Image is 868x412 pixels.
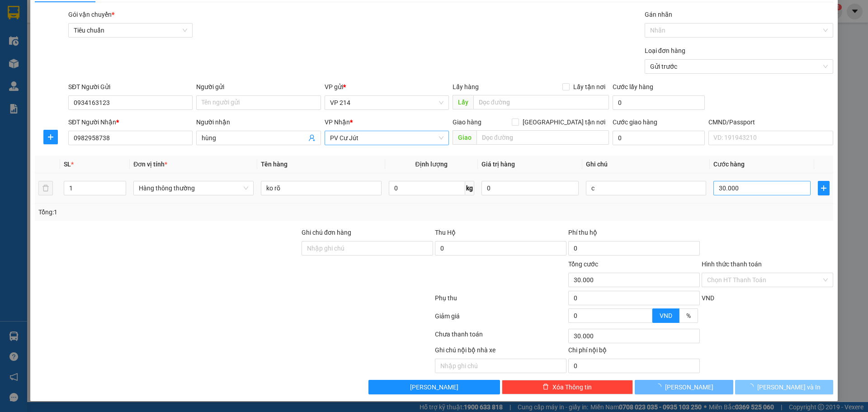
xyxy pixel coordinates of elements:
[586,181,706,195] input: Ghi Chú
[88,34,127,41] span: 21409250422
[308,134,316,142] span: user-add
[133,161,167,168] span: Đơn vị tính
[655,384,665,390] span: loading
[686,312,691,319] span: %
[570,82,609,92] span: Lấy tận nơi
[139,181,248,195] span: Hàng thông thường
[473,95,609,109] input: Dọc đường
[24,14,73,48] strong: CÔNG TY TNHH [GEOGRAPHIC_DATA] 214 QL13 - P.26 - Q.BÌNH THẠNH - TP HCM 1900888606
[434,329,567,345] div: Chưa thanh toán
[302,241,433,256] input: Ghi chú đơn hàng
[476,130,609,145] input: Dọc đường
[519,117,609,127] span: [GEOGRAPHIC_DATA] tận nơi
[568,227,700,241] div: Phí thu hộ
[31,63,45,68] span: VP 214
[196,117,321,127] div: Người nhận
[86,41,127,47] span: 15:36:07 [DATE]
[818,181,830,195] button: plus
[261,161,288,168] span: Tên hàng
[196,82,321,92] div: Người gửi
[91,63,114,68] span: PV Đắk Sắk
[434,293,567,309] div: Phụ thu
[702,294,714,302] span: VND
[74,24,187,37] span: Tiêu chuẩn
[68,82,193,92] div: SĐT Người Gửi
[44,133,57,141] span: plus
[568,260,598,268] span: Tổng cước
[68,117,193,127] div: SĐT Người Nhận
[68,11,114,18] span: Gói vận chuyển
[435,345,566,359] div: Ghi chú nội bộ nhà xe
[38,181,53,195] button: delete
[368,380,500,394] button: [PERSON_NAME]
[435,229,456,236] span: Thu Hộ
[302,229,351,236] label: Ghi chú đơn hàng
[38,207,335,217] div: Tổng: 1
[64,161,71,168] span: SL
[757,382,821,392] span: [PERSON_NAME] và In
[453,130,476,145] span: Giao
[650,60,828,73] span: Gửi trước
[818,185,829,192] span: plus
[453,95,473,109] span: Lấy
[735,380,833,394] button: [PERSON_NAME] và In
[645,47,685,54] label: Loại đơn hàng
[613,83,653,90] label: Cước lấy hàng
[713,161,745,168] span: Cước hàng
[613,131,705,145] input: Cước giao hàng
[613,118,657,126] label: Cước giao hàng
[325,82,449,92] div: VP gửi
[708,117,833,127] div: CMND/Passport
[69,63,84,76] span: Nơi nhận:
[9,20,21,43] img: logo
[542,384,549,391] span: delete
[660,312,672,319] span: VND
[481,161,515,168] span: Giá trị hàng
[435,359,566,373] input: Nhập ghi chú
[9,63,19,76] span: Nơi gửi:
[568,345,700,359] div: Chi phí nội bộ
[330,96,443,109] span: VP 214
[261,181,381,195] input: VD: Bàn, Ghế
[325,118,350,126] span: VP Nhận
[410,382,458,392] span: [PERSON_NAME]
[582,156,710,173] th: Ghi chú
[665,382,713,392] span: [PERSON_NAME]
[453,83,479,90] span: Lấy hàng
[552,382,592,392] span: Xóa Thông tin
[31,54,105,61] strong: BIÊN NHẬN GỬI HÀNG HOÁ
[702,260,762,268] label: Hình thức thanh toán
[635,380,733,394] button: [PERSON_NAME]
[434,311,567,327] div: Giảm giá
[747,384,757,390] span: loading
[415,161,448,168] span: Định lượng
[645,11,672,18] label: Gán nhãn
[330,131,443,145] span: PV Cư Jút
[613,95,705,110] input: Cước lấy hàng
[465,181,474,195] span: kg
[453,118,481,126] span: Giao hàng
[481,181,579,195] input: 0
[43,130,58,144] button: plus
[502,380,633,394] button: deleteXóa Thông tin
